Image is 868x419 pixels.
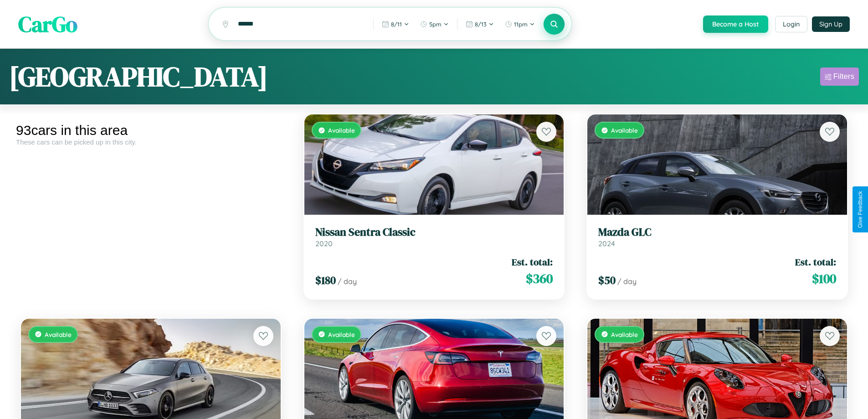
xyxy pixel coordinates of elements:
span: $ 360 [526,269,553,288]
span: Available [45,331,72,338]
button: Sign Up [812,16,850,32]
div: Give Feedback [857,191,863,228]
span: / day [617,277,637,286]
span: 8 / 13 [475,21,487,28]
span: 5pm [429,21,442,28]
span: Est. total: [795,255,836,269]
span: / day [338,277,357,286]
span: 11pm [514,21,528,28]
span: Est. total: [512,255,553,269]
button: Filters [820,67,859,86]
a: Nissan Sentra Classic2020 [315,226,553,248]
button: 8/11 [377,17,414,31]
span: CarGo [18,9,77,39]
div: These cars can be picked up in this city. [16,138,286,146]
button: Become a Host [703,16,768,33]
button: 8/13 [461,17,498,31]
span: 2020 [315,239,333,248]
span: 8 / 11 [391,21,402,28]
span: Available [611,126,638,134]
span: Available [328,126,355,134]
h3: Nissan Sentra Classic [315,226,553,239]
span: $ 180 [315,273,336,288]
a: Mazda GLC2024 [598,226,836,248]
div: 93 cars in this area [16,123,286,138]
span: $ 100 [812,269,836,288]
span: Available [328,331,355,338]
span: 2024 [598,239,615,248]
span: Available [611,331,638,338]
button: Login [775,16,807,32]
h1: [GEOGRAPHIC_DATA] [9,58,268,95]
span: $ 50 [598,273,616,288]
div: Filters [833,72,854,81]
button: 11pm [500,17,539,31]
h3: Mazda GLC [598,226,836,239]
button: 5pm [416,17,453,31]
